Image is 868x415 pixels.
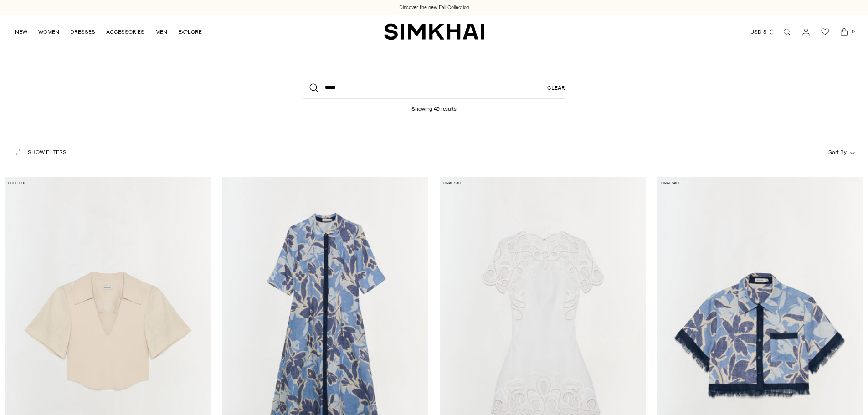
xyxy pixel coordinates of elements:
[750,22,775,42] button: USD $
[547,77,565,99] a: Clear
[849,27,857,36] span: 0
[828,147,855,157] button: Sort By
[13,145,67,159] button: Show Filters
[778,23,796,41] a: Open search modal
[411,99,457,112] h1: Showing 49 results
[155,22,167,42] a: MEN
[178,22,202,42] a: EXPLORE
[70,22,95,42] a: DRESSES
[38,22,59,42] a: WOMEN
[835,23,853,41] a: Open cart modal
[15,22,27,42] a: NEW
[384,23,484,41] a: SIMKHAI
[399,4,469,11] a: Discover the new Fall Collection
[828,149,847,155] span: Sort By
[28,149,67,155] span: Show Filters
[303,77,325,99] button: Search
[816,23,834,41] a: Wishlist
[797,23,815,41] a: Go to the account page
[106,22,144,42] a: ACCESSORIES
